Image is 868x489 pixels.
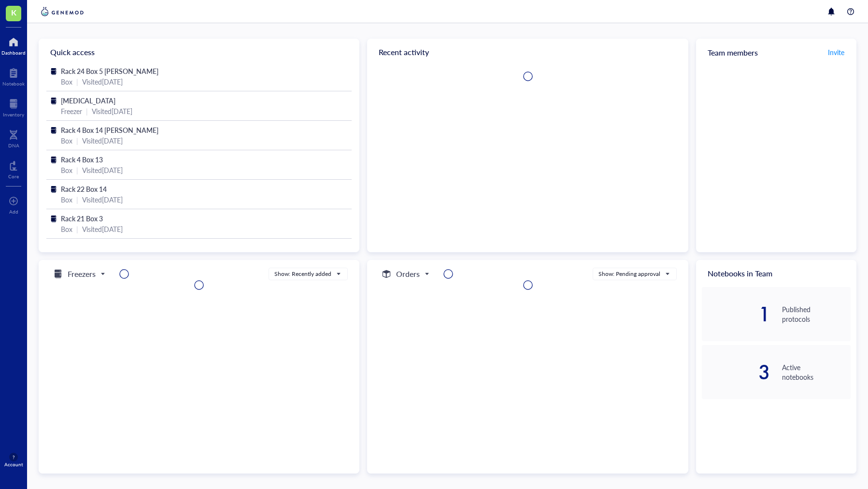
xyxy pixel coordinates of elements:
[86,106,88,116] div: |
[61,184,107,194] span: Rack 22 Box 14
[11,6,16,18] span: K
[2,65,25,86] a: Notebook
[82,76,123,87] div: Visited [DATE]
[68,268,96,280] h5: Freezers
[76,135,78,146] div: |
[76,194,78,205] div: |
[9,209,18,215] div: Add
[3,96,24,117] a: Inventory
[82,194,123,205] div: Visited [DATE]
[92,106,132,116] div: Visited [DATE]
[61,125,158,135] span: Rack 4 Box 14 [PERSON_NAME]
[61,224,72,234] div: Box
[61,66,158,76] span: Rack 24 Box 5 [PERSON_NAME]
[782,362,851,382] div: Active notebooks
[76,76,78,87] div: |
[39,6,86,17] img: genemod-logo
[8,143,19,148] div: DNA
[82,135,123,146] div: Visited [DATE]
[782,304,851,324] div: Published protocols
[61,135,72,146] div: Box
[76,165,78,175] div: |
[61,76,72,87] div: Box
[8,158,19,179] a: Core
[82,224,123,234] div: Visited [DATE]
[8,173,19,179] div: Core
[827,44,845,60] button: Invite
[696,39,856,66] div: Team members
[598,270,660,278] div: Show: Pending approval
[367,39,688,66] div: Recent activity
[39,39,359,66] div: Quick access
[8,127,19,148] a: DNA
[61,214,103,223] span: Rack 21 Box 3
[828,47,844,57] span: Invite
[76,224,78,234] div: |
[702,306,770,322] div: 1
[3,112,24,117] div: Inventory
[61,194,72,205] div: Box
[61,155,103,164] span: Rack 4 Box 13
[2,81,25,86] div: Notebook
[696,260,856,287] div: Notebooks in Team
[61,165,72,175] div: Box
[13,454,14,460] span: ?
[1,34,26,56] a: Dashboard
[1,50,26,56] div: Dashboard
[61,96,115,105] span: [MEDICAL_DATA]
[274,270,331,278] div: Show: Recently added
[4,461,23,467] div: Account
[702,364,770,380] div: 3
[396,268,420,280] h5: Orders
[82,165,123,175] div: Visited [DATE]
[61,106,82,116] div: Freezer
